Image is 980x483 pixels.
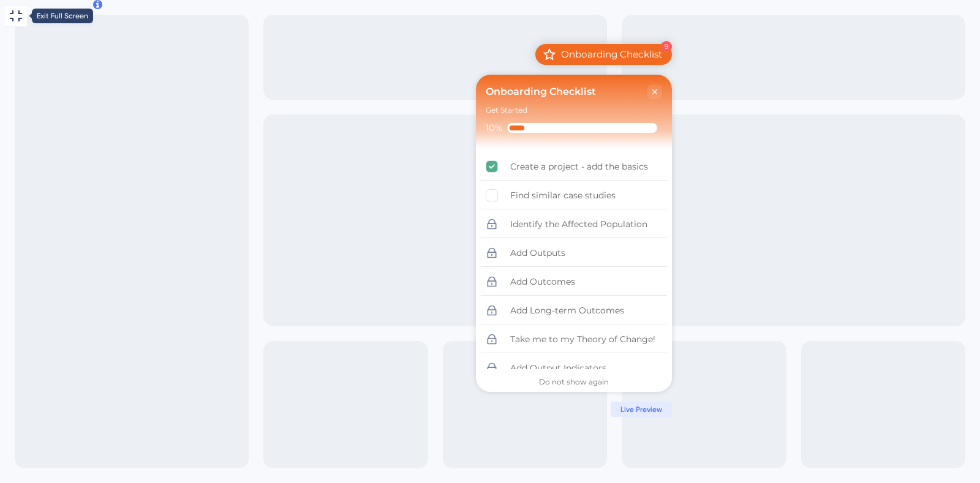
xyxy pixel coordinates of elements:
div: Find similar case studies [510,188,616,203]
div: Checklist progress: 10% [486,122,662,133]
div: Add Outcomes is locked. Complete items in order [481,268,667,296]
div: Close Checklist [647,84,662,99]
div: Checklist Container [476,75,672,392]
div: Take me to my Theory of Change! is locked. Complete items in order [481,326,667,353]
div: Create a project - add the basics is complete. [481,153,667,181]
div: Add Outcomes [510,274,575,289]
div: Add Long-term Outcomes [510,303,624,318]
div: Find similar case studies is incomplete. [481,182,667,209]
div: Onboarding Checklist [561,48,662,61]
div: Add Output Indicators is locked. Complete items in order [481,354,667,382]
div: Identify the Affected Population is locked. Complete items in order [481,211,667,238]
div: Add Long-term Outcomes is locked. Complete items in order [481,297,667,324]
div: Open Onboarding Checklist checklist, remaining modules: 9 [535,44,672,65]
div: Checklist items [476,148,672,369]
div: Identify the Affected Population [510,217,647,231]
div: Onboarding Checklist [486,84,596,99]
div: Add Outputs is locked. Complete items in order [481,239,667,267]
div: 10% [486,122,502,133]
div: Take me to my Theory of Change! [510,332,655,346]
div: Do not show again [539,377,609,387]
div: Get Started [486,104,527,116]
span: Live Preview [620,405,662,414]
div: Add Output Indicators [510,361,606,375]
div: 9 [661,41,672,52]
div: Create a project - add the basics [510,159,648,174]
div: Add Outputs [510,245,565,260]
